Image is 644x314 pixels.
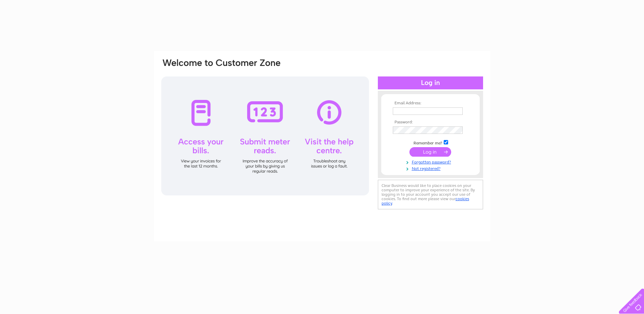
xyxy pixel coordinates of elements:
[391,139,470,146] td: Remember me?
[382,196,469,206] a: cookies policy
[391,101,470,106] th: Email Address:
[393,165,470,171] a: Not registered?
[393,158,470,165] a: Forgotten password?
[409,147,451,157] input: Submit
[391,120,470,125] th: Password:
[378,180,483,209] div: Clear Business would like to place cookies on your computer to improve your experience of the sit...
